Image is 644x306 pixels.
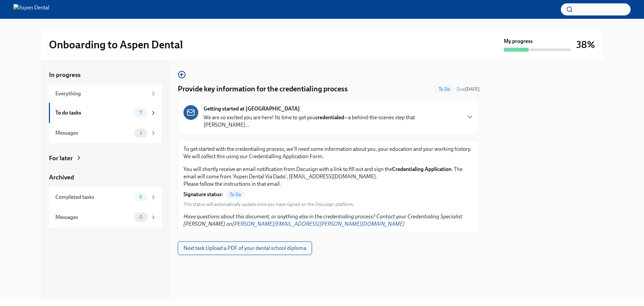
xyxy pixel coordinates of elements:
[504,38,533,45] strong: My progress
[49,103,162,123] a: To do tasks7
[55,90,148,97] div: Everything
[55,214,131,221] div: Messages
[392,166,451,172] strong: Credentialing Application
[183,213,463,227] em: Have questions about this document, or anything else in the credentialing process? Contact your C...
[49,187,162,207] a: Completed tasks6
[204,114,461,129] p: We are so excited you are here! Its time to get you —a behind-the-scenes step that [PERSON_NAME]...
[204,105,300,113] strong: Getting started at [GEOGRAPHIC_DATA]
[457,86,480,92] span: August 28th, 2025 09:00
[226,192,245,197] span: To Do
[183,145,474,160] p: To get started with the credentialing process, we'll need some information about you, your educat...
[49,173,162,182] a: Archived
[178,84,348,94] h4: Provide key information for the credentialing process
[136,110,146,115] span: 7
[135,194,146,200] span: 6
[576,39,595,51] h3: 38%
[49,123,162,143] a: Messages1
[49,85,162,103] a: Everything
[465,86,480,92] strong: [DATE]
[49,207,162,227] a: Messages0
[136,130,146,135] span: 1
[49,71,162,79] a: In progress
[55,193,131,201] div: Completed tasks
[49,38,183,51] h2: Onboarding to Aspen Dental
[232,221,405,227] a: [PERSON_NAME][EMAIL_ADDRESS][PERSON_NAME][DOMAIN_NAME]
[178,242,312,255] button: Next task:Upload a PDF of your dental school diploma
[183,245,306,252] span: Next task : Upload a PDF of your dental school diploma
[183,191,223,198] strong: Signature status:
[49,154,73,163] div: For later
[55,129,131,137] div: Messages
[55,109,131,117] div: To do tasks
[457,86,480,92] span: Due
[13,4,49,15] img: Aspen Dental
[49,154,162,163] a: For later
[315,114,344,121] strong: credentialed
[183,166,474,188] p: You will shortly receive an email notification from Docusign with a link to fill out and sign the...
[135,215,147,220] span: 0
[183,201,354,208] span: This status will automatically update once you have signed on the Docusign platform.
[435,87,454,92] span: To Do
